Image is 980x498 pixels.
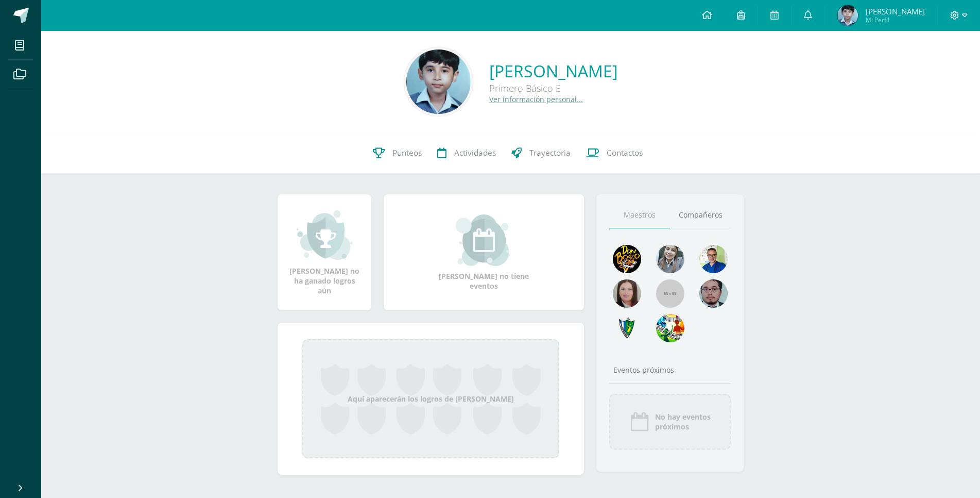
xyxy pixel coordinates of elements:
a: Actividades [429,132,504,174]
div: Aquí aparecerán los logros de [PERSON_NAME] [302,339,559,458]
span: Contactos [607,147,643,158]
img: event_icon.png [629,411,650,432]
a: Contactos [578,132,650,174]
img: 4eee16acf979dd6f8c8e8c5c2d1c528a.png [837,5,858,26]
img: 10741f48bcca31577cbcd80b61dad2f3.png [699,245,728,273]
img: 29fc2a48271e3f3676cb2cb292ff2552.png [613,245,641,273]
span: Actividades [454,147,496,158]
div: Eventos próximos [609,365,731,375]
a: [PERSON_NAME] [489,60,617,82]
a: Maestros [609,202,670,228]
a: Punteos [365,132,429,174]
img: a43eca2235894a1cc1b3d6ce2f11d98a.png [656,314,684,342]
img: event_small.png [456,214,512,266]
div: Primero Básico E [489,82,617,94]
img: d0e54f245e8330cebada5b5b95708334.png [699,279,728,308]
a: Trayectoria [504,132,578,174]
a: Compañeros [670,202,731,228]
img: 7cab5f6743d087d6deff47ee2e57ce0d.png [613,314,641,342]
span: Mi Perfil [866,15,925,24]
img: 45bd7986b8947ad7e5894cbc9b781108.png [656,245,684,273]
img: 67c3d6f6ad1c930a517675cdc903f95f.png [613,279,641,308]
span: [PERSON_NAME] [866,6,925,16]
img: achievement_small.png [297,209,353,261]
a: Ver información personal... [489,94,583,104]
span: No hay eventos próximos [655,412,711,431]
span: Trayectoria [529,147,571,158]
img: 55x55 [656,279,684,308]
img: 03fa01b5b9f70257ea530ca294be754f.png [406,49,471,114]
div: [PERSON_NAME] no tiene eventos [433,214,536,291]
div: [PERSON_NAME] no ha ganado logros aún [288,209,361,295]
span: Punteos [392,147,422,158]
